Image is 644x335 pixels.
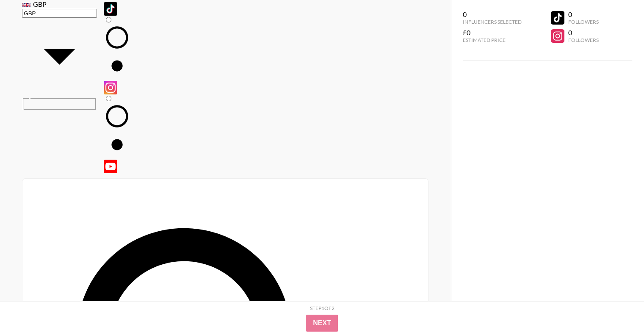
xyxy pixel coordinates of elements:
[104,81,117,94] img: Instagram
[463,10,522,19] div: 0
[463,37,522,43] div: Estimated Price
[568,10,598,19] div: 0
[568,37,598,43] div: Followers
[104,160,117,173] img: YouTube
[104,2,117,16] img: TikTok
[568,28,598,37] div: 0
[306,315,338,332] button: Next
[106,96,111,101] input: YouTube
[106,17,111,22] input: Instagram
[568,19,598,25] div: Followers
[310,305,334,311] div: Step 1 of 2
[463,19,522,25] div: Influencers Selected
[602,293,634,325] iframe: Drift Widget Chat Controller
[463,28,522,37] div: £0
